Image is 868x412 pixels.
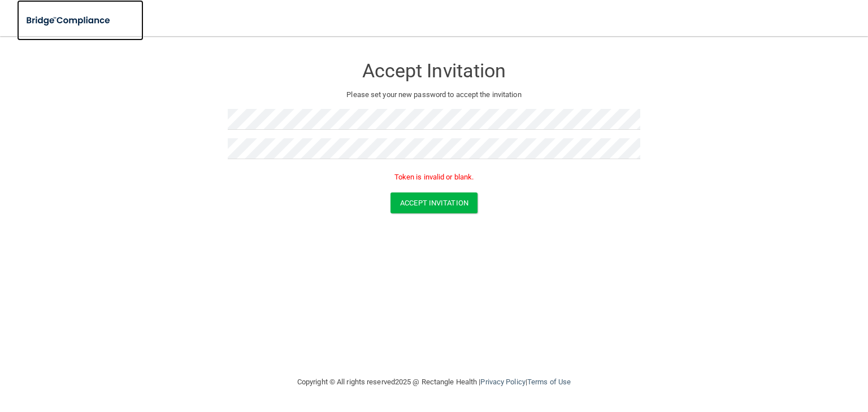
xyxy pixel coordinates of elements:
[390,192,478,213] button: Accept Invitation
[17,9,121,32] img: bridge_compliance_login_screen.278c3ca4.svg
[527,378,571,386] a: Terms of Use
[480,378,525,386] a: Privacy Policy
[228,364,640,400] div: Copyright © All rights reserved 2025 @ Rectangle Health | |
[228,60,640,81] h3: Accept Invitation
[228,170,640,184] p: Token is invalid or blank.
[673,338,854,383] iframe: Drift Widget Chat Controller
[236,88,632,102] p: Please set your new password to accept the invitation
